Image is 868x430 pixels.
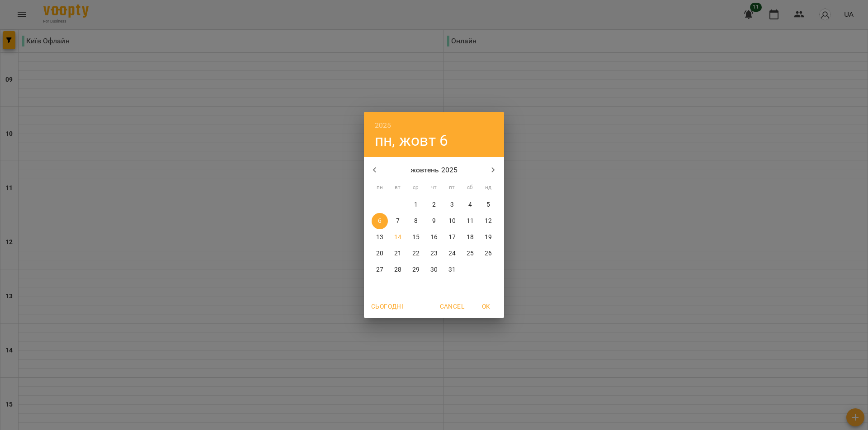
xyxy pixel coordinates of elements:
[426,262,442,278] button: 30
[444,183,460,192] span: пт
[444,229,460,245] button: 17
[462,213,478,229] button: 11
[480,197,496,213] button: 5
[426,213,442,229] button: 9
[430,249,438,258] p: 23
[394,233,401,242] p: 14
[486,200,490,209] p: 5
[430,265,438,274] p: 30
[462,229,478,245] button: 18
[432,200,436,209] p: 2
[390,213,406,229] button: 7
[480,213,496,229] button: 12
[408,262,424,278] button: 29
[390,262,406,278] button: 28
[467,217,474,226] p: 11
[444,245,460,262] button: 24
[372,183,388,192] span: пн
[448,265,456,274] p: 31
[394,249,401,258] p: 21
[475,301,497,312] span: OK
[430,233,438,242] p: 16
[480,229,496,245] button: 19
[414,200,418,209] p: 1
[485,249,492,258] p: 26
[467,249,474,258] p: 25
[408,197,424,213] button: 1
[376,233,383,242] p: 13
[432,217,436,226] p: 9
[426,245,442,262] button: 23
[375,119,392,132] button: 2025
[448,217,456,226] p: 10
[368,298,407,314] button: Сьогодні
[448,233,456,242] p: 17
[372,245,388,262] button: 20
[372,262,388,278] button: 27
[394,265,401,274] p: 28
[426,183,442,192] span: чт
[390,183,406,192] span: вт
[467,233,474,242] p: 18
[472,298,500,314] button: OK
[426,229,442,245] button: 16
[480,245,496,262] button: 26
[462,183,478,192] span: сб
[412,249,420,258] p: 22
[444,197,460,213] button: 3
[412,265,420,274] p: 29
[376,249,383,258] p: 20
[378,217,382,226] p: 6
[448,249,456,258] p: 24
[408,245,424,262] button: 22
[372,213,388,229] button: 6
[462,197,478,213] button: 4
[414,217,418,226] p: 8
[426,197,442,213] button: 2
[485,233,492,242] p: 19
[386,165,483,176] p: жовтень 2025
[480,183,496,192] span: нд
[375,131,448,150] button: пн, жовт 6
[376,265,383,274] p: 27
[444,262,460,278] button: 31
[396,217,400,226] p: 7
[408,213,424,229] button: 8
[468,200,472,209] p: 4
[371,301,403,312] span: Сьогодні
[436,298,468,314] button: Cancel
[372,229,388,245] button: 13
[412,233,420,242] p: 15
[390,245,406,262] button: 21
[408,183,424,192] span: ср
[440,301,464,312] span: Cancel
[390,229,406,245] button: 14
[462,245,478,262] button: 25
[408,229,424,245] button: 15
[450,200,454,209] p: 3
[485,217,492,226] p: 12
[444,213,460,229] button: 10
